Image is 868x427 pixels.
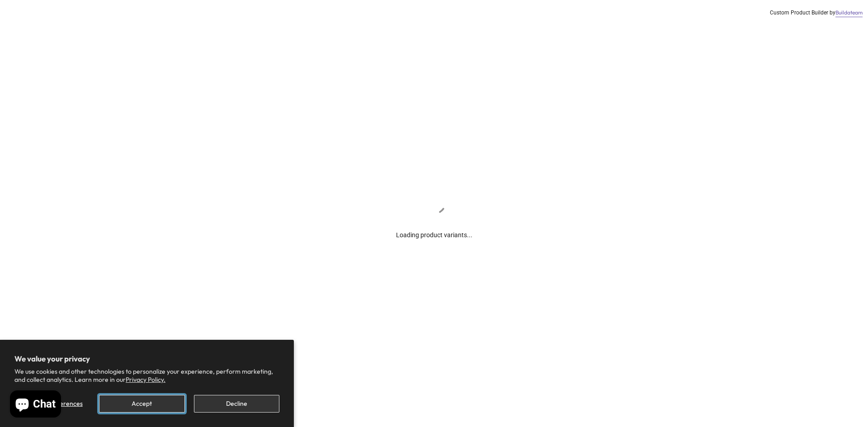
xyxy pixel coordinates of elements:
[7,390,64,420] inbox-online-store-chat: Shopify online store chat
[835,9,863,17] a: Buildateam
[99,395,184,413] button: Accept
[194,395,279,413] button: Decline
[396,216,472,240] div: Loading product variants...
[14,354,279,363] h2: We value your privacy
[770,9,863,17] div: Custom Product Builder by
[14,367,279,384] p: We use cookies and other technologies to personalize your experience, perform marketing, and coll...
[126,375,165,384] a: Privacy Policy.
